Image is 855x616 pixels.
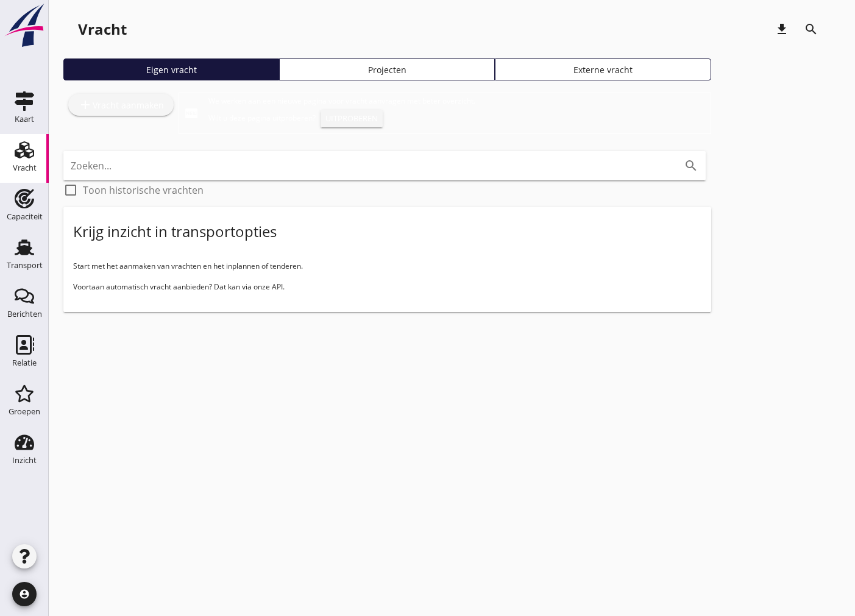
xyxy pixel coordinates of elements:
[69,63,274,76] div: Eigen vracht
[78,19,127,39] div: Vracht
[321,110,383,127] button: Uitproberen
[9,408,40,416] div: Groepen
[325,113,378,125] div: Uitproberen
[12,456,37,464] div: Inzicht
[78,97,93,112] i: add
[12,582,37,606] i: account_circle
[208,96,706,131] div: We werken aan een nieuwe pagina voor vracht aanvragen met beter overzicht. Wilt u deze pagina uit...
[285,63,489,76] div: Projecten
[7,310,42,318] div: Berichten
[12,359,37,367] div: Relatie
[2,3,46,48] img: logo-small.a267ee39.svg
[63,58,279,80] a: Eigen vracht
[500,63,705,76] div: Externe vracht
[684,158,698,173] i: search
[495,58,711,80] a: Externe vracht
[73,222,277,241] div: Krijg inzicht in transportopties
[73,281,701,292] p: Voortaan automatisch vracht aanbieden? Dat kan via onze API.
[78,97,164,112] div: Vracht aanmaken
[13,164,37,172] div: Vracht
[71,156,664,175] input: Zoeken...
[184,106,199,121] i: fiber_new
[775,22,789,37] i: download
[804,22,818,37] i: search
[83,184,204,196] label: Toon historische vrachten
[68,94,174,116] a: Vracht aanmaken
[7,213,43,221] div: Capaciteit
[15,115,34,123] div: Kaart
[279,58,495,80] a: Projecten
[7,261,43,269] div: Transport
[73,261,701,272] p: Start met het aanmaken van vrachten en het inplannen of tenderen.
